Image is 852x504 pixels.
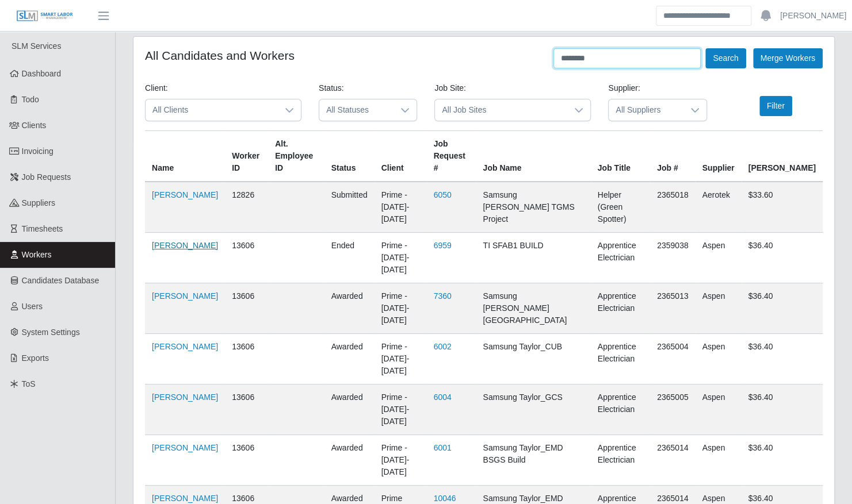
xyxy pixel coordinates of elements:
th: Worker ID [225,131,268,182]
td: 2365018 [650,182,696,233]
a: 6050 [434,190,452,199]
td: $36.40 [741,334,823,384]
td: 13606 [225,283,268,334]
td: ended [324,233,375,283]
a: [PERSON_NAME] [152,443,218,452]
td: 2365005 [650,384,696,435]
td: Apprentice Electrician [591,283,650,334]
td: awarded [324,384,375,435]
td: Prime - [DATE]-[DATE] [375,334,427,384]
button: Merge Workers [753,48,823,68]
td: $36.40 [741,435,823,486]
td: Helper (Green Spotter) [591,182,650,233]
td: awarded [324,334,375,384]
a: 6004 [434,393,452,402]
td: Prime - [DATE]-[DATE] [375,233,427,283]
td: 2365014 [650,435,696,486]
td: 2365013 [650,283,696,334]
span: Exports [22,353,49,363]
th: Job Name [476,131,590,182]
td: Aspen [695,233,741,283]
span: Job Requests [22,172,71,182]
td: Apprentice Electrician [591,233,650,283]
span: Invoicing [22,147,54,156]
td: Prime - [DATE]-[DATE] [375,384,427,435]
td: 2365004 [650,334,696,384]
input: Search [656,6,751,26]
a: 7360 [434,291,452,301]
label: Supplier: [608,82,640,94]
span: ToS [22,379,36,388]
td: Prime - [DATE]-[DATE] [375,182,427,233]
td: Samsung Taylor_GCS [476,384,590,435]
a: [PERSON_NAME] [152,241,218,250]
img: SLM Logo [16,10,74,22]
span: All Clients [146,99,278,121]
span: System Settings [22,328,80,337]
td: 13606 [225,435,268,486]
td: Aerotek [695,182,741,233]
td: Samsung Taylor_CUB [476,334,590,384]
label: Status: [319,82,344,94]
td: Prime - [DATE]-[DATE] [375,435,427,486]
span: Dashboard [22,69,62,78]
span: Todo [22,95,39,104]
span: All Statuses [319,99,393,121]
td: Prime - [DATE]-[DATE] [375,283,427,334]
a: [PERSON_NAME] [152,291,218,301]
td: $36.40 [741,384,823,435]
td: $33.60 [741,182,823,233]
td: submitted [324,182,375,233]
span: Timesheets [22,224,63,233]
td: $36.40 [741,283,823,334]
th: Job Title [591,131,650,182]
span: Suppliers [22,198,55,207]
th: [PERSON_NAME] [741,131,823,182]
th: Name [145,131,225,182]
span: Clients [22,121,47,130]
th: Alt. Employee ID [268,131,324,182]
td: Apprentice Electrician [591,334,650,384]
h4: All Candidates and Workers [145,48,295,63]
label: Client: [145,82,168,94]
a: 6959 [434,241,452,250]
td: Aspen [695,435,741,486]
td: TI SFAB1 BUILD [476,233,590,283]
td: Aspen [695,283,741,334]
td: 13606 [225,384,268,435]
span: Users [22,302,43,311]
td: Aspen [695,384,741,435]
td: awarded [324,435,375,486]
a: [PERSON_NAME] [780,10,846,22]
th: Supplier [695,131,741,182]
a: 6001 [434,443,452,452]
span: SLM Services [12,41,61,51]
td: Aspen [695,334,741,384]
td: 13606 [225,334,268,384]
td: Samsung [PERSON_NAME][GEOGRAPHIC_DATA] [476,283,590,334]
td: 13606 [225,233,268,283]
td: Samsung Taylor_EMD BSGS Build [476,435,590,486]
label: Job Site: [434,82,465,94]
th: Job Request # [427,131,476,182]
td: $36.40 [741,233,823,283]
td: Samsung [PERSON_NAME] TGMS Project [476,182,590,233]
span: All Job Sites [435,99,567,121]
td: awarded [324,283,375,334]
td: 2359038 [650,233,696,283]
th: Client [375,131,427,182]
span: Workers [22,250,52,259]
th: Job # [650,131,696,182]
a: [PERSON_NAME] [152,393,218,402]
button: Filter [759,96,792,116]
td: Apprentice Electrician [591,384,650,435]
a: [PERSON_NAME] [152,342,218,351]
a: [PERSON_NAME] [152,190,218,199]
a: [PERSON_NAME] [152,494,218,503]
td: Apprentice Electrician [591,435,650,486]
td: 12826 [225,182,268,233]
button: Search [705,48,746,68]
th: Status [324,131,375,182]
a: 6002 [434,342,452,351]
span: All Suppliers [609,99,683,121]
